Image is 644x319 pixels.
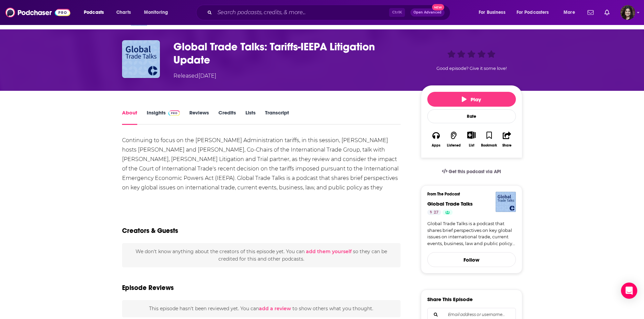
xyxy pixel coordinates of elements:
[427,127,445,152] button: Apps
[436,66,507,71] span: Good episode? Give it some love!
[427,92,516,107] button: Play
[620,5,635,20] img: User Profile
[122,284,174,292] h3: Episode Reviews
[122,40,160,78] img: Global Trade Talks: Tariffs-IEEPA Litigation Update
[462,127,480,152] div: Show More ButtonList
[149,305,373,312] span: This episode hasn't been reviewed yet. You can to show others what you thought.
[427,252,516,267] button: Follow
[122,136,401,202] div: Continuing to focus on the [PERSON_NAME] Administration tariffs, in this session, [PERSON_NAME] h...
[122,109,137,125] a: About
[427,109,516,123] div: Rate
[427,220,516,247] a: Global Trade Talks is a podcast that shares brief perspectives on key global issues on internatio...
[306,249,352,254] button: add them yourself
[427,201,473,207] a: Global Trade Talks
[436,163,507,180] a: Get this podcast via API
[112,7,135,18] a: Charts
[202,5,457,20] div: Search podcasts, credits, & more...
[84,8,104,17] span: Podcasts
[564,8,575,17] span: More
[517,8,549,17] span: For Podcasters
[585,7,596,18] a: Show notifications dropdown
[434,209,438,216] span: 27
[389,8,405,17] span: Ctrl K
[447,143,461,148] div: Listened
[502,143,511,148] div: Share
[498,127,516,152] button: Share
[620,5,635,20] button: Show profile menu
[432,143,440,148] div: Apps
[215,7,389,18] input: Search podcasts, credits, & more...
[147,109,180,125] a: InsightsPodchaser Pro
[245,109,256,125] a: Lists
[413,11,442,14] span: Open Advanced
[469,143,474,148] div: List
[168,110,180,116] img: Podchaser Pro
[116,8,131,17] span: Charts
[427,192,510,196] h3: From The Podcast
[259,305,291,312] button: add a review
[621,283,637,299] div: Open Intercom Messenger
[480,127,498,152] button: Bookmark
[496,192,516,212] img: Global Trade Talks
[432,4,444,10] span: New
[427,210,441,215] a: 27
[218,109,236,125] a: Credits
[410,8,445,17] button: Open AdvancedNew
[559,7,583,18] button: open menu
[265,109,289,125] a: Transcript
[173,40,410,67] h1: Global Trade Talks: Tariffs-IEEPA Litigation Update
[173,72,216,80] div: Released [DATE]
[5,6,70,19] img: Podchaser - Follow, Share and Rate Podcasts
[464,131,478,139] button: Show More Button
[602,7,612,18] a: Show notifications dropdown
[144,8,168,17] span: Monitoring
[512,7,559,18] button: open menu
[620,5,635,20] span: Logged in as amandavpr
[427,296,473,302] h3: Share This Episode
[136,248,387,262] span: We don't know anything about the creators of this episode yet . You can so they can be credited f...
[449,169,501,175] span: Get this podcast via API
[474,7,514,18] button: open menu
[462,96,481,103] span: Play
[445,127,462,152] button: Listened
[479,8,505,17] span: For Business
[189,109,209,125] a: Reviews
[122,227,178,235] h2: Creators & Guests
[79,7,113,18] button: open menu
[139,7,177,18] button: open menu
[481,143,497,148] div: Bookmark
